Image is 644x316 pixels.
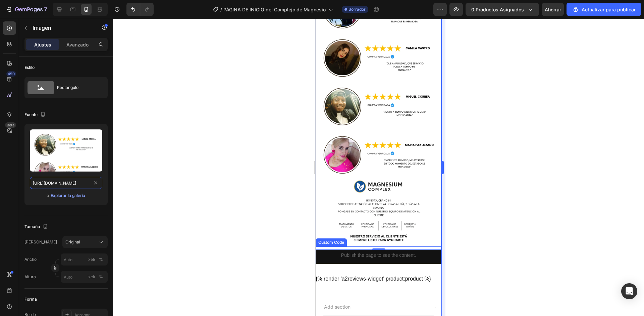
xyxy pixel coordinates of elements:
[466,3,539,16] button: 0 productos asignados
[24,112,38,117] font: Fuente
[88,273,96,281] button: %
[582,7,636,12] font: Actualizar para publicar
[34,42,51,47] font: Ajustes
[567,3,641,16] button: Actualizar para publicar
[3,3,50,16] button: 7
[545,7,561,12] font: Ahorrar
[97,273,105,281] button: píxeles
[61,271,108,283] input: píxeles%
[85,274,98,279] font: píxeles
[44,6,47,13] font: 7
[99,257,103,262] font: %
[223,7,326,12] font: PÁGINA DE INICIO del Complejo de Magnesio
[57,85,78,90] font: Rectángulo
[62,236,108,248] button: Original
[621,283,637,299] div: Abrir Intercom Messenger
[85,257,98,262] font: píxeles
[97,255,105,264] button: píxeles
[66,42,89,47] font: Avanzado
[24,239,57,244] font: [PERSON_NAME]
[33,24,90,32] p: Imagen
[88,255,96,264] button: %
[99,274,103,279] font: %
[348,7,366,12] font: Borrador
[24,297,37,302] font: Forma
[51,193,85,198] font: Explorar la galería
[220,7,222,12] font: /
[126,3,154,16] div: Deshacer/Rehacer
[316,19,441,316] iframe: Área de diseño
[24,224,40,229] font: Tamaño
[8,72,15,76] font: 450
[65,239,80,244] font: Original
[30,129,102,172] img: imagen de vista previa
[471,7,524,12] font: 0 productos asignados
[24,65,35,70] font: Estilo
[47,193,49,198] font: o
[30,177,102,189] input: https://ejemplo.com/imagen.jpg
[24,274,36,279] font: Altura
[61,253,108,266] input: píxeles%
[33,24,51,31] font: Imagen
[7,123,14,127] font: Beta
[542,3,564,16] button: Ahorrar
[24,257,37,262] font: Ancho
[50,192,86,199] button: Explorar la galería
